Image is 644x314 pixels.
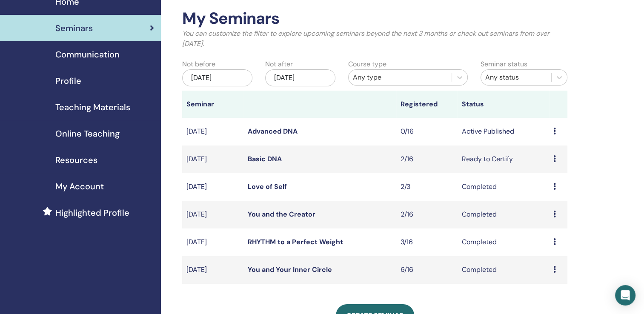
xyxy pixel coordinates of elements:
td: Ready to Certify [457,146,549,173]
td: 6/16 [396,256,458,284]
td: 2/16 [396,201,458,228]
td: [DATE] [182,173,243,201]
div: Any status [485,72,547,83]
td: Active Published [457,118,549,146]
td: Completed [457,173,549,201]
a: Love of Self [248,182,287,191]
td: [DATE] [182,118,243,146]
div: [DATE] [182,69,252,86]
h2: My Seminars [182,9,567,29]
td: [DATE] [182,146,243,173]
p: You can customize the filter to explore upcoming seminars beyond the next 3 months or check out s... [182,29,567,49]
th: Seminar [182,91,243,118]
label: Seminar status [481,59,527,69]
a: RHYTHM to a Perfect Weight [248,237,343,246]
span: Communication [55,48,120,61]
span: Seminars [55,22,93,34]
label: Not before [182,59,215,69]
td: 0/16 [396,118,458,146]
td: [DATE] [182,228,243,256]
a: Basic DNA [248,154,282,163]
span: Teaching Materials [55,101,130,114]
span: Profile [55,74,81,87]
th: Status [457,91,549,118]
th: Registered [396,91,458,118]
td: 3/16 [396,228,458,256]
td: [DATE] [182,256,243,284]
div: Any type [353,72,448,83]
td: Completed [457,201,549,228]
td: Completed [457,228,549,256]
label: Not after [265,59,293,69]
label: Course type [348,59,386,69]
a: You and the Creator [248,210,315,219]
td: 2/3 [396,173,458,201]
td: Completed [457,256,549,284]
td: 2/16 [396,146,458,173]
td: [DATE] [182,201,243,228]
a: You and Your Inner Circle [248,265,332,274]
span: My Account [55,180,104,193]
div: Open Intercom Messenger [615,285,635,305]
a: Advanced DNA [248,127,298,136]
span: Resources [55,154,97,166]
span: Highlighted Profile [55,206,129,219]
div: [DATE] [265,69,335,86]
span: Online Teaching [55,127,120,140]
